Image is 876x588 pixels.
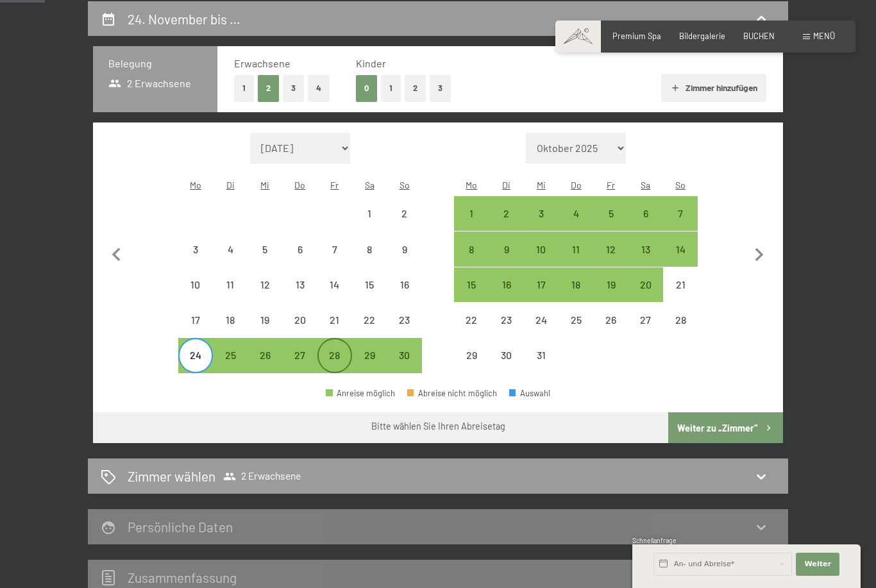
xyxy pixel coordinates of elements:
div: Fri Nov 28 2025 [317,338,352,373]
div: Sun Dec 28 2025 [663,303,698,337]
div: Abreise nicht möglich [317,231,352,266]
button: Zimmer hinzufügen [661,74,766,102]
div: 25 [214,350,246,382]
div: Abreise nicht möglich [178,231,213,266]
div: 12 [594,244,627,276]
div: Tue Dec 30 2025 [489,338,524,373]
div: 29 [455,350,487,382]
div: 18 [560,280,592,312]
div: Anreise möglich [326,389,395,398]
div: Abreise möglich [628,267,663,302]
abbr: Samstag [365,180,375,190]
abbr: Freitag [330,180,339,190]
div: 20 [630,280,662,312]
div: 7 [319,244,351,276]
span: Erwachsene [234,57,291,69]
div: Mon Nov 10 2025 [178,267,213,302]
div: Abreise möglich [663,231,698,266]
div: Sat Dec 06 2025 [628,196,663,231]
div: Abreise nicht möglich [387,196,421,231]
div: Abreise möglich [317,338,352,373]
abbr: Freitag [607,180,615,190]
abbr: Sonntag [400,180,410,190]
div: Abreise nicht möglich [352,196,387,231]
div: Abreise möglich [593,267,628,302]
div: Mon Dec 08 2025 [454,231,489,266]
abbr: Dienstag [502,180,510,190]
div: Sun Nov 23 2025 [387,303,421,337]
div: Abreise möglich [593,196,628,231]
div: Bitte wählen Sie Ihren Abreisetag [371,420,505,433]
div: 5 [594,208,627,240]
div: 19 [249,315,281,347]
span: Menü [813,31,835,41]
h3: Belegung [108,56,202,71]
div: 17 [525,280,557,312]
a: Premium Spa [612,31,661,41]
div: 26 [249,350,281,382]
div: 31 [525,350,557,382]
span: 2 Erwachsene [223,470,301,483]
div: 9 [388,244,420,276]
div: Mon Nov 24 2025 [178,338,213,373]
div: 27 [284,350,316,382]
div: Abreise möglich [178,338,213,373]
div: Fri Dec 05 2025 [593,196,628,231]
div: Abreise nicht möglich [352,303,387,337]
abbr: Montag [466,180,477,190]
abbr: Dienstag [226,180,235,190]
div: Sun Nov 16 2025 [387,267,421,302]
div: Thu Nov 13 2025 [283,267,317,302]
div: Abreise nicht möglich [663,303,698,337]
div: Abreise möglich [454,196,489,231]
div: 7 [664,208,696,240]
div: Abreise möglich [628,196,663,231]
div: 20 [284,315,316,347]
div: Sat Dec 27 2025 [628,303,663,337]
div: Abreise nicht möglich [524,303,559,337]
div: 27 [630,315,662,347]
abbr: Donnerstag [571,180,582,190]
h2: Zimmer wählen [128,467,215,485]
div: Abreise möglich [559,231,593,266]
div: Abreise möglich [593,231,628,266]
div: 28 [319,350,351,382]
div: Abreise nicht möglich [283,267,317,302]
div: 24 [180,350,212,382]
div: Tue Dec 23 2025 [489,303,524,337]
div: 18 [214,315,246,347]
div: 23 [491,315,523,347]
button: 1 [234,75,254,101]
div: 10 [525,244,557,276]
div: 14 [319,280,351,312]
div: 11 [560,244,592,276]
div: Thu Dec 04 2025 [559,196,593,231]
button: Weiter [796,553,839,576]
div: Mon Dec 29 2025 [454,338,489,373]
a: Bildergalerie [679,31,725,41]
div: Thu Nov 20 2025 [283,303,317,337]
div: Abreise möglich [248,338,282,373]
button: Nächster Monat [746,133,773,374]
a: BUCHEN [743,31,775,41]
button: 2 [405,75,426,101]
div: Abreise möglich [524,231,559,266]
h2: Persönliche Daten [128,519,233,535]
div: 8 [455,244,487,276]
div: Abreise nicht möglich [248,231,282,266]
div: Wed Nov 19 2025 [248,303,282,337]
div: 15 [353,280,385,312]
div: 6 [630,208,662,240]
div: Abreise nicht möglich [283,303,317,337]
div: Fri Nov 07 2025 [317,231,352,266]
div: 10 [180,280,212,312]
div: Fri Dec 19 2025 [593,267,628,302]
div: Wed Dec 24 2025 [524,303,559,337]
div: 13 [630,244,662,276]
div: 29 [353,350,385,382]
div: 21 [319,315,351,347]
div: 16 [491,280,523,312]
span: Kinder [356,57,386,69]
